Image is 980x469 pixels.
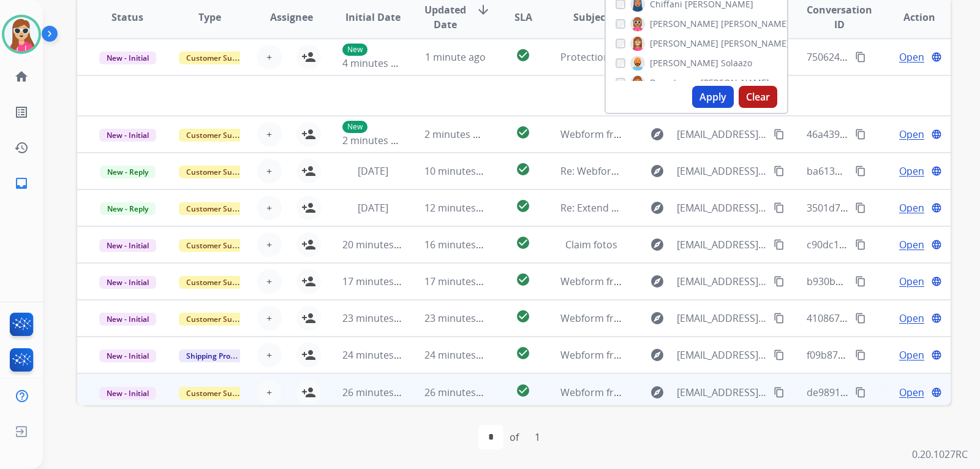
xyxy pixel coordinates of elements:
button: + [257,306,282,330]
span: Webform from [EMAIL_ADDRESS][DOMAIN_NAME] on [DATE] [560,275,838,288]
span: + [266,50,272,64]
mat-icon: person_add [301,164,316,178]
mat-icon: language [931,387,942,398]
span: + [266,348,272,362]
button: + [257,45,282,69]
mat-icon: check_circle [516,48,530,63]
mat-icon: content_copy [774,387,785,398]
button: + [257,159,282,183]
span: Open [899,237,924,252]
span: [PERSON_NAME] [650,18,718,30]
span: Re: Webform from [EMAIL_ADDRESS][DOMAIN_NAME] on [DATE] [560,164,854,178]
span: 20 minutes ago [342,238,413,251]
span: Customer Support [179,166,258,178]
mat-icon: explore [650,274,665,289]
span: 12 minutes ago [424,201,496,215]
button: Clear [739,86,777,108]
span: 2 minutes ago [424,128,490,141]
mat-icon: content_copy [855,387,866,398]
mat-icon: content_copy [855,276,866,287]
span: + [266,274,272,289]
mat-icon: content_copy [855,313,866,324]
span: 23 minutes ago [424,311,496,325]
span: New - Initial [99,51,156,64]
mat-icon: check_circle [516,235,530,250]
span: Webform from [EMAIL_ADDRESS][DOMAIN_NAME] on [DATE] [560,311,838,325]
span: Customer Support [179,387,258,400]
span: New - Initial [99,387,156,400]
span: Open [899,385,924,400]
span: + [266,164,272,178]
mat-icon: person_add [301,50,316,64]
p: New [342,121,367,133]
mat-icon: inbox [14,176,29,191]
mat-icon: check_circle [516,199,530,213]
span: New - Reply [100,202,156,215]
mat-icon: content_copy [774,129,785,140]
mat-icon: person_add [301,311,316,326]
mat-icon: arrow_downward [476,2,491,17]
mat-icon: language [931,51,942,63]
mat-icon: content_copy [855,51,866,63]
mat-icon: person_add [301,237,316,252]
span: Customer Support [179,276,258,289]
span: Open [899,274,924,289]
mat-icon: language [931,166,942,177]
button: + [257,343,282,367]
span: New - Initial [99,239,156,252]
span: Customer Support [179,313,258,326]
span: [EMAIL_ADDRESS][DOMAIN_NAME] [677,164,766,178]
span: Shipping Protection [179,349,263,362]
span: 16 minutes ago [424,238,496,251]
span: + [266,237,272,252]
button: + [257,122,282,147]
span: [PERSON_NAME] [650,57,718,69]
span: Re: Extend Gift card [560,201,651,215]
span: Claim fotos [565,238,617,251]
mat-icon: person_add [301,274,316,289]
span: [DATE] [358,201,388,215]
mat-icon: content_copy [774,202,785,213]
mat-icon: home [14,69,29,84]
mat-icon: history [14,140,29,155]
span: [EMAIL_ADDRESS][DOMAIN_NAME] [677,237,766,252]
p: New [342,44,367,56]
span: Updated Date [424,2,466,32]
span: Customer Support [179,239,258,252]
span: New - Reply [100,166,156,178]
span: 26 minutes ago [342,386,413,399]
mat-icon: content_copy [774,313,785,324]
span: SLA [514,10,532,25]
span: Open [899,164,924,178]
span: [PERSON_NAME] [721,37,790,50]
span: Protection plan [560,50,632,64]
mat-icon: content_copy [855,239,866,250]
p: 0.20.1027RC [912,447,968,462]
span: [EMAIL_ADDRESS][DOMAIN_NAME] [677,127,766,142]
span: Solaazo [721,57,752,69]
mat-icon: check_circle [516,383,530,398]
span: + [266,127,272,142]
span: Open [899,200,924,215]
mat-icon: language [931,239,942,250]
span: [EMAIL_ADDRESS][DOMAIN_NAME] [677,348,766,362]
span: Customer Support [179,129,258,142]
mat-icon: check_circle [516,272,530,287]
span: Customer Support [179,51,258,64]
mat-icon: explore [650,200,665,215]
span: 10 minutes ago [424,164,496,178]
mat-icon: check_circle [516,346,530,360]
mat-icon: explore [650,348,665,362]
mat-icon: explore [650,127,665,142]
span: [EMAIL_ADDRESS][DOMAIN_NAME] [677,200,766,215]
span: [PERSON_NAME] [721,18,790,30]
span: Status [111,10,143,25]
mat-icon: content_copy [774,166,785,177]
mat-icon: explore [650,385,665,400]
span: Open [899,311,924,326]
span: [PERSON_NAME] [701,77,769,89]
span: [DATE] [358,164,388,178]
span: + [266,311,272,326]
span: Type [198,10,221,25]
span: Open [899,348,924,362]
